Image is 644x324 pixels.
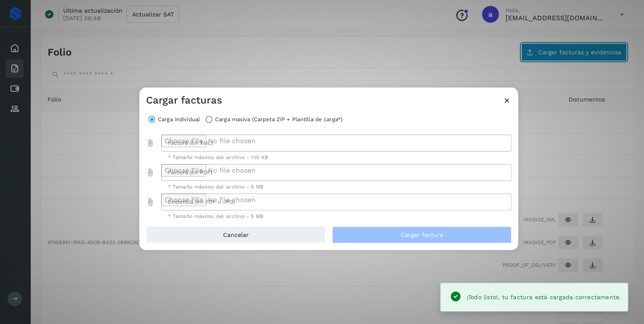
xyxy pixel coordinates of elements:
[158,114,200,125] label: Carga individual
[215,114,343,125] label: Carga masiva (Carpeta ZIP + Plantilla de carga*)
[223,232,249,238] span: Cancelar
[146,198,154,206] i: Evidencia (en PDF o JPG) prepended action
[168,214,505,219] div: * Tamaño máximo del archivo - 5 MB
[168,155,505,160] div: * Tamaño máximo del archivo - 100 KB
[168,184,505,189] div: * Tamaño máximo del archivo - 5 MB
[146,139,154,147] i: Factura (en XML) prepended action
[146,168,154,177] i: Factura (en PDF) prepended action
[466,294,621,300] span: ¡Todo listo!, tu factura está cargada correctamente.
[401,232,443,238] span: Cargar factura
[332,226,511,243] button: Cargar factura
[146,226,325,243] button: Cancelar
[146,94,222,106] h3: Cargar facturas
